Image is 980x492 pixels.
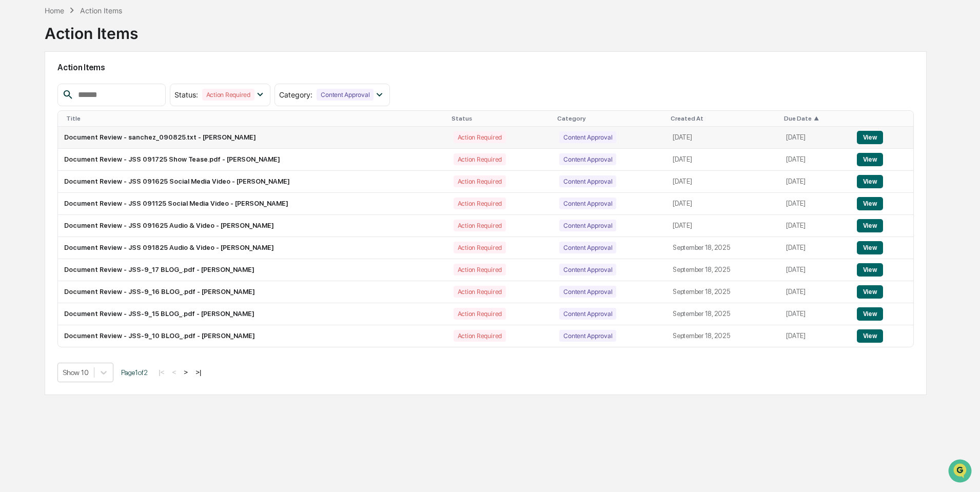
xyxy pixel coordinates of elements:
button: View [857,329,883,343]
a: View [857,244,883,251]
a: 🔎Data Lookup [6,145,69,163]
td: September 18, 2025 [667,303,780,325]
div: Action Required [454,264,506,275]
td: [DATE] [667,127,780,149]
div: 🗄️ [74,130,83,139]
div: Action Items [45,16,138,43]
a: View [857,332,883,340]
p: How can we help? [10,22,187,38]
div: Content Approval [559,286,616,298]
span: Pylon [102,174,124,182]
span: Preclearance [21,129,66,140]
div: Content Approval [559,220,616,231]
div: Content Approval [559,264,616,275]
div: Action Required [454,220,506,231]
td: September 18, 2025 [667,325,780,347]
div: Home [45,6,64,15]
a: 🗄️Attestations [70,125,131,144]
span: Category : [279,90,312,99]
a: View [857,222,883,229]
div: Action Required [454,131,506,143]
div: Content Approval [559,308,616,320]
div: Status [452,115,550,122]
td: [DATE] [780,193,850,215]
button: View [857,307,883,321]
button: View [857,153,883,166]
button: View [857,285,883,299]
td: [DATE] [780,149,850,171]
div: Action Required [454,175,506,187]
div: Created At [671,115,776,122]
button: View [857,131,883,144]
td: [DATE] [667,215,780,237]
div: Action Required [454,198,506,209]
a: 🖐️Preclearance [6,125,70,144]
div: Content Approval [559,153,616,165]
div: Content Approval [559,131,616,143]
div: Action Required [454,286,506,298]
div: Content Approval [559,242,616,253]
div: Category [557,115,662,122]
td: [DATE] [780,237,850,259]
div: Content Approval [559,198,616,209]
button: Start new chat [174,82,187,94]
div: Action Required [454,153,506,165]
h2: Action Items [57,63,914,72]
td: Document Review - JSS 091625 Audio & Video - [PERSON_NAME] [58,215,447,237]
td: Document Review - JSS-9_16 BLOG_.pdf - [PERSON_NAME] [58,281,447,303]
button: > [181,368,191,377]
div: Action Items [80,6,122,15]
td: Document Review - JSS 091625 Social Media Video - [PERSON_NAME] [58,171,447,193]
td: Document Review - JSS-9_15 BLOG_.pdf - [PERSON_NAME] [58,303,447,325]
td: [DATE] [667,149,780,171]
div: Action Required [454,242,506,253]
td: [DATE] [780,171,850,193]
button: |< [155,368,167,377]
td: September 18, 2025 [667,259,780,281]
td: September 18, 2025 [667,281,780,303]
span: Page 1 of 2 [121,368,148,377]
td: [DATE] [780,127,850,149]
td: [DATE] [780,281,850,303]
td: [DATE] [667,171,780,193]
div: Content Approval [559,330,616,342]
div: Content Approval [317,89,374,101]
a: Powered byPylon [72,173,124,182]
div: Action Required [454,308,506,320]
td: Document Review - JSS 091125 Social Media Video - [PERSON_NAME] [58,193,447,215]
span: ▲ [814,115,819,122]
iframe: Open customer support [947,458,975,486]
td: [DATE] [780,259,850,281]
button: View [857,241,883,254]
button: View [857,175,883,188]
td: [DATE] [780,303,850,325]
td: Document Review - JSS 091825 Audio & Video - [PERSON_NAME] [58,237,447,259]
td: Document Review - sanchez_090825.txt - [PERSON_NAME] [58,127,447,149]
div: Title [66,115,443,122]
div: 🖐️ [10,130,18,139]
a: View [857,288,883,296]
span: Status : [174,90,198,99]
span: Data Lookup [21,149,65,159]
a: View [857,178,883,185]
td: [DATE] [780,325,850,347]
td: Document Review - JSS-9_17 BLOG_.pdf - [PERSON_NAME] [58,259,447,281]
td: [DATE] [780,215,850,237]
span: Attestations [85,129,127,140]
div: Action Required [454,330,506,342]
button: >| [192,368,204,377]
button: View [857,219,883,232]
a: View [857,200,883,207]
a: View [857,133,883,141]
a: View [857,310,883,318]
div: Content Approval [559,175,616,187]
img: 1746055101610-c473b297-6a78-478c-a979-82029cc54cd1 [10,78,29,97]
td: [DATE] [667,193,780,215]
button: View [857,263,883,277]
button: View [857,197,883,210]
div: Due Date [784,115,846,122]
td: September 18, 2025 [667,237,780,259]
button: < [169,368,180,377]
